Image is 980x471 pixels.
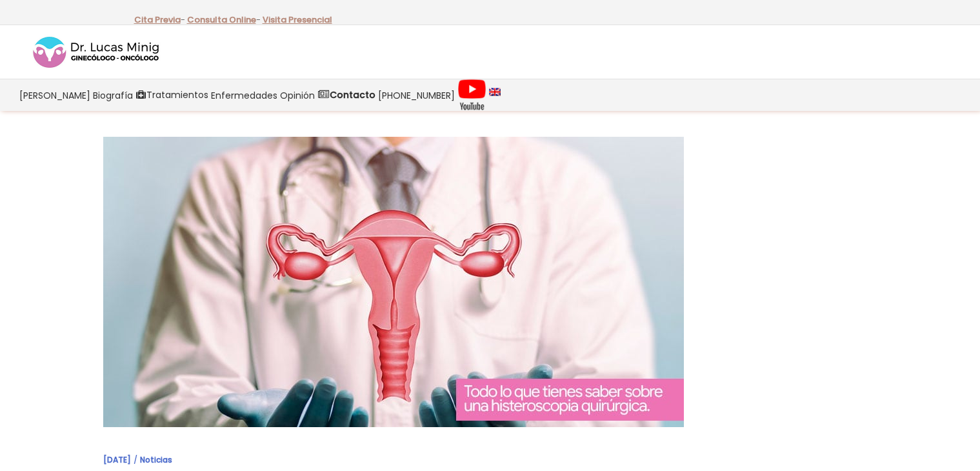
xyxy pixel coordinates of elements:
a: [DATE] [103,454,131,465]
a: Consulta Online [187,14,256,26]
span: Enfermedades [211,88,277,103]
span: Biografía [93,88,133,103]
p: - [134,12,185,28]
a: language english [488,79,502,111]
p: - [187,12,261,28]
a: Opinión [279,79,316,111]
span: Tratamientos [146,88,208,103]
a: Biografía [92,79,134,111]
strong: Contacto [330,88,375,101]
span: Opinión [280,88,315,103]
a: [PERSON_NAME] [18,79,92,111]
img: language english [489,88,501,95]
span: [PERSON_NAME] [19,88,90,103]
a: Videos Youtube Ginecología [456,79,488,111]
img: Videos Youtube Ginecología [457,79,486,111]
a: Enfermedades [210,79,279,111]
a: Noticias [140,454,172,465]
a: Visita Presencial [263,14,332,26]
span: [PHONE_NUMBER] [378,88,455,103]
a: [PHONE_NUMBER] [377,79,456,111]
a: Tratamientos [134,79,210,111]
a: Cita Previa [134,14,181,26]
a: Contacto [316,79,377,111]
img: [:es]Histeroscopía Quirúrgica ESPAÑA[:] [103,137,684,427]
